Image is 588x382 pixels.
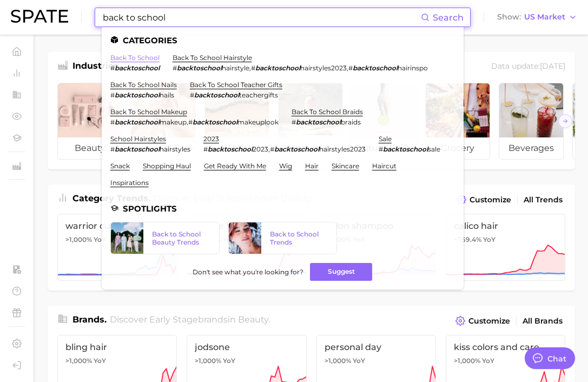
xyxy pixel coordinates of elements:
[65,357,92,365] span: >1,000%
[193,118,237,126] em: backtoschool
[72,314,107,325] span: Brands .
[499,83,564,160] a: beverages
[115,145,160,153] em: backtoschool
[188,118,193,126] span: #
[454,221,557,231] span: calico hair
[348,64,353,72] span: #
[521,193,565,207] a: All Trends
[428,145,440,153] span: sale
[523,317,563,326] span: All Brands
[372,162,397,170] a: haircut
[237,118,279,126] span: makeuplook
[190,91,194,99] span: #
[292,118,296,126] span: #
[110,204,455,213] li: Spotlights
[204,162,266,170] a: get ready with me
[251,64,255,72] span: #
[279,162,292,170] a: wig
[270,230,328,246] div: Back to School Trends
[195,357,221,365] span: >1,000%
[223,357,235,365] span: YoY
[470,195,511,205] span: Customize
[115,64,160,72] em: backtoschool
[160,118,187,126] span: makeup
[152,230,210,246] div: Back to School Beauty Trends
[353,357,365,365] span: YoY
[94,235,106,244] span: YoY
[398,64,428,72] span: hairinspo
[383,145,428,153] em: backtoschool
[454,357,480,365] span: >1,000%
[110,179,149,187] a: inspirations
[110,81,177,89] a: back to school nails
[190,81,282,89] a: back to school teacher gifts
[57,214,177,281] a: warrior cut>1,000% YoY
[72,60,121,74] h1: Industries.
[65,342,169,352] span: bling hair
[58,137,122,159] span: beauty
[310,263,372,281] button: Suggest
[270,145,274,153] span: #
[110,64,115,72] span: #
[379,145,383,153] span: #
[173,64,177,72] span: #
[110,145,115,153] span: #
[110,135,166,143] a: school hairstyles
[497,14,521,20] span: Show
[143,162,191,170] a: shopping haul
[296,118,341,126] em: backtoschool
[341,118,361,126] span: braids
[228,222,338,254] a: Back to School Trends
[160,91,174,99] span: nails
[292,108,363,116] a: back to school braids
[110,314,270,325] span: Discover Early Stage brands in .
[110,162,130,170] a: snack
[494,10,580,24] button: ShowUS Market
[255,64,300,72] em: backtoschool
[222,64,249,72] span: hairstyle
[454,192,514,207] button: Customize
[454,235,481,243] span: +769.4%
[454,342,557,352] span: kiss colors and care
[110,36,455,45] li: Categories
[446,214,565,281] a: calico hair+769.4% YoY
[193,268,303,276] span: Don't see what you're looking for?
[305,162,319,170] a: hair
[239,91,278,99] span: teachergifts
[115,118,160,126] em: backtoschool
[238,314,268,325] span: beauty
[558,114,572,128] button: Scroll Right
[11,10,68,23] img: SPATE
[110,91,115,99] span: #
[300,64,347,72] span: hairstyles2023
[65,235,92,243] span: >1,000%
[102,8,421,27] input: Search here for a brand, industry, or ingredient
[332,162,359,170] a: skincare
[110,108,187,116] a: back to school makeup
[110,54,160,62] a: back to school
[520,314,565,328] a: All Brands
[524,14,565,20] span: US Market
[173,54,252,62] a: back to school hairstyle
[110,222,220,254] a: Back to School Beauty Trends
[253,145,268,153] span: 2023
[524,195,563,205] span: All Trends
[115,91,160,99] em: backtoschool
[433,12,464,23] span: Search
[325,342,428,352] span: personal day
[173,64,428,72] div: , ,
[57,83,122,160] a: beauty
[482,357,494,365] span: YoY
[94,357,106,365] span: YoY
[203,145,366,153] div: ,
[110,118,279,126] div: ,
[203,145,208,153] span: #
[468,317,510,326] span: Customize
[453,313,513,328] button: Customize
[72,193,150,203] span: Category Trends .
[203,135,219,143] a: 2023
[483,235,495,244] span: YoY
[177,64,222,72] em: backtoschool
[491,60,565,74] div: Data update: [DATE]
[194,91,239,99] em: backtoschool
